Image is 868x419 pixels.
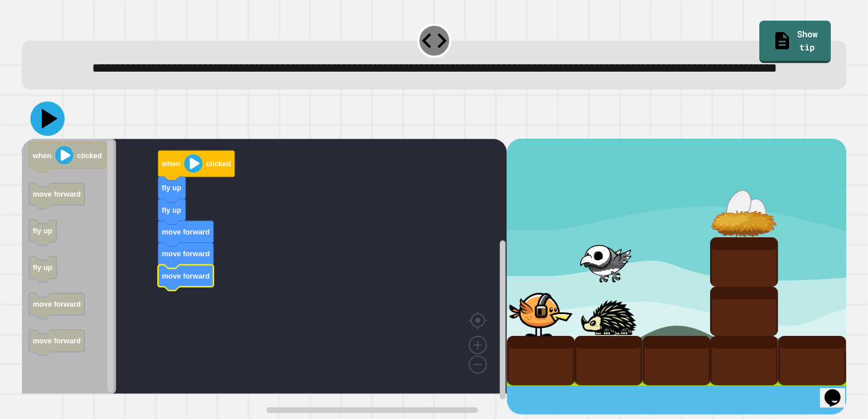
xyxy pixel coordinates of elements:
[77,151,102,159] text: clicked
[33,300,81,308] text: move forward
[206,159,231,168] text: clicked
[161,159,181,168] text: when
[33,190,81,198] text: move forward
[162,205,181,214] text: fly up
[33,336,81,345] text: move forward
[162,271,210,280] text: move forward
[820,373,857,408] iframe: chat widget
[162,183,181,192] text: fly up
[759,21,831,63] a: Show tip
[33,263,52,272] text: fly up
[33,226,52,235] text: fly up
[32,151,51,159] text: when
[162,227,210,236] text: move forward
[22,139,507,415] div: Blockly Workspace
[162,249,210,258] text: move forward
